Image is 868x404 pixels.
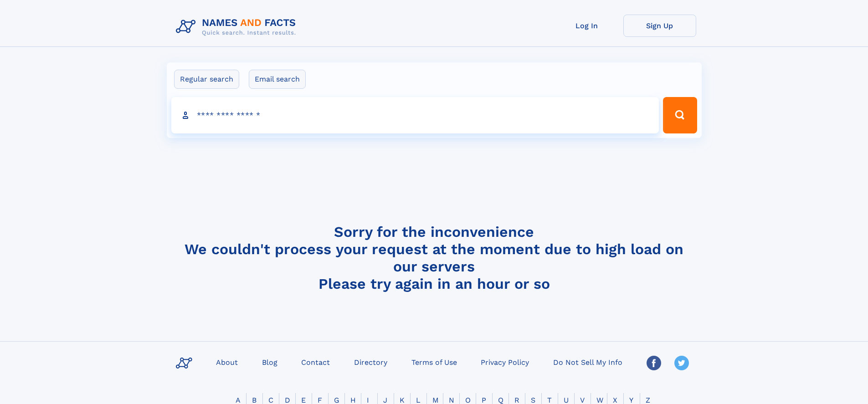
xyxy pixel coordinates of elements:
input: search input [171,97,659,133]
h4: Sorry for the inconvenience We couldn't process your request at the moment due to high load on ou... [172,223,696,292]
a: Blog [258,355,281,368]
a: Terms of Use [408,355,461,368]
a: Directory [350,355,391,368]
img: Logo Names and Facts [172,15,303,39]
img: Twitter [674,356,689,370]
label: Regular search [174,70,239,89]
a: Contact [298,355,334,368]
a: Sign Up [623,15,696,37]
a: Do Not Sell My Info [550,355,626,368]
a: Privacy Policy [477,355,533,368]
button: Search Button [663,97,697,133]
img: Facebook [647,356,661,370]
a: Log In [550,15,623,37]
a: About [212,355,241,368]
label: Email search [249,70,306,89]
